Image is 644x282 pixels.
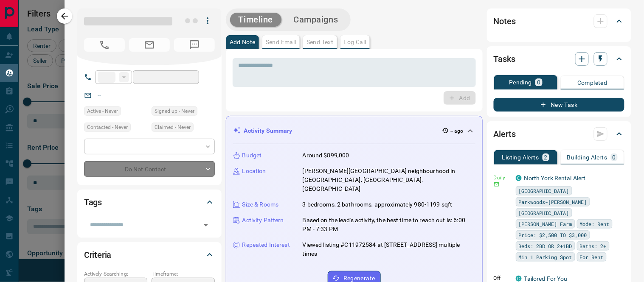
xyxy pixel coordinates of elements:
[230,13,282,27] button: Timeline
[87,107,118,115] span: Active - Never
[450,127,464,135] p: -- ago
[230,39,256,45] p: Add Note
[285,13,346,27] button: Campaigns
[494,174,511,181] p: Daily
[516,276,522,282] div: condos.ca
[84,248,112,262] h2: Criteria
[87,123,128,131] span: Contacted - Never
[242,240,290,249] p: Repeated Interest
[303,167,475,193] p: [PERSON_NAME][GEOGRAPHIC_DATA] neighbourhood in [GEOGRAPHIC_DATA], [GEOGRAPHIC_DATA], [GEOGRAPHIC...
[155,107,194,115] span: Signed up - Never
[524,175,586,181] a: North York Rental Alert
[84,161,215,177] div: Do Not Contact
[519,209,569,217] span: [GEOGRAPHIC_DATA]
[519,220,572,228] span: [PERSON_NAME] Farm
[580,220,610,228] span: Mode: Rent
[303,240,475,258] p: Viewed listing #C11972584 at [STREET_ADDRESS] multiple times
[84,38,125,52] span: No Number
[519,242,572,250] span: Beds: 2BD OR 2+1BD
[519,231,587,239] span: Price: $2,500 TO $3,000
[524,275,568,282] a: Tailored For You
[242,216,284,225] p: Activity Pattern
[613,154,616,160] p: 0
[494,98,624,112] button: New Task
[244,126,292,135] p: Activity Summary
[242,151,262,160] p: Budget
[98,92,101,98] a: --
[494,274,511,282] p: Off
[155,123,191,131] span: Claimed - Never
[544,154,548,160] p: 2
[303,216,475,234] p: Based on the lead's activity, the best time to reach out is: 6:00 PM - 7:33 PM
[502,154,539,160] p: Listing Alerts
[494,52,515,66] h2: Tasks
[519,187,569,195] span: [GEOGRAPHIC_DATA]
[84,270,147,278] p: Actively Searching:
[509,79,532,85] p: Pending
[494,11,624,31] div: Notes
[580,253,604,261] span: For Rent
[84,192,215,212] div: Tags
[494,49,624,69] div: Tasks
[174,38,215,52] span: No Number
[537,79,540,85] p: 0
[242,200,279,209] p: Size & Rooms
[152,270,215,278] p: Timeframe:
[303,151,349,160] p: Around $899,000
[580,242,607,250] span: Baths: 2+
[577,80,607,86] p: Completed
[494,124,624,144] div: Alerts
[494,14,516,28] h2: Notes
[84,245,215,265] div: Criteria
[233,123,475,139] div: Activity Summary-- ago
[519,253,572,261] span: Min 1 Parking Spot
[494,127,516,141] h2: Alerts
[242,167,266,176] p: Location
[519,198,587,206] span: Parkwoods-[PERSON_NAME]
[129,38,170,52] span: No Email
[200,219,212,231] button: Open
[516,175,522,181] div: condos.ca
[84,195,102,209] h2: Tags
[303,200,453,209] p: 3 bedrooms, 2 bathrooms, approximately 980-1199 sqft
[494,181,500,187] svg: Email
[567,154,607,160] p: Building Alerts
